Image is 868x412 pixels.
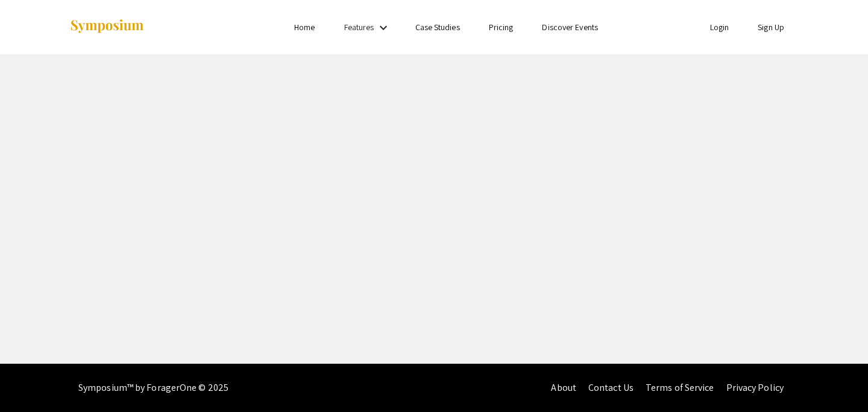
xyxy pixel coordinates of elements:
[294,22,315,33] a: Home
[542,22,598,33] a: Discover Events
[376,21,391,35] mat-icon: Expand Features list
[588,381,634,394] a: Contact Us
[415,22,460,33] a: Case Studies
[646,381,714,394] a: Terms of Service
[551,381,576,394] a: About
[489,22,514,33] a: Pricing
[726,381,784,394] a: Privacy Policy
[758,22,784,33] a: Sign Up
[69,19,145,35] img: Symposium by ForagerOne
[344,22,374,33] a: Features
[78,364,228,412] div: Symposium™ by ForagerOne © 2025
[710,22,729,33] a: Login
